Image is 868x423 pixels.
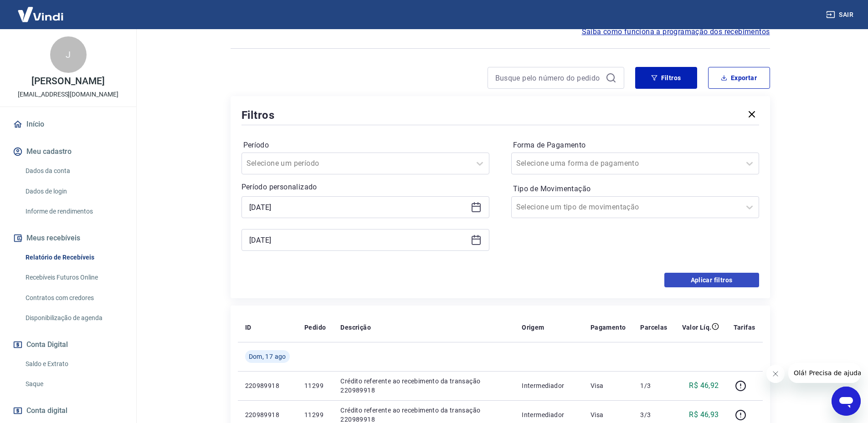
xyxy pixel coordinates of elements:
[664,273,759,287] button: Aplicar filtros
[708,67,770,89] button: Exportar
[591,410,626,419] p: Visa
[635,67,697,89] button: Filtros
[5,6,77,14] span: Olá! Precisa de ajuda?
[495,71,602,85] input: Busque pelo número do pedido
[766,365,785,383] iframe: Fechar mensagem
[22,202,125,221] a: Informe de rendimentos
[22,355,125,373] a: Saldo e Extrato
[50,36,87,73] div: J
[249,352,286,361] span: Dom, 17 ago
[22,268,125,287] a: Recebíveis Futuros Online
[591,381,626,390] p: Visa
[18,90,118,99] p: [EMAIL_ADDRESS][DOMAIN_NAME]
[26,404,67,417] span: Conta digital
[513,140,757,151] label: Forma de Pagamento
[522,381,576,390] p: Intermediador
[522,410,576,419] p: Intermediador
[22,182,125,201] a: Dados de login
[245,381,290,390] p: 220989918
[689,409,719,420] p: R$ 46,93
[245,323,252,332] p: ID
[249,200,467,214] input: Data inicial
[22,248,125,267] a: Relatório de Recebíveis
[513,183,757,194] label: Tipo de Movimentação
[304,410,326,419] p: 11299
[22,375,125,393] a: Saque
[689,380,719,391] p: R$ 46,92
[640,323,667,332] p: Parcelas
[640,381,667,390] p: 1/3
[11,228,125,248] button: Meus recebíveis
[734,323,755,332] p: Tarifas
[241,108,275,122] h5: Filtros
[582,26,770,37] a: Saiba como funciona a programação dos recebimentos
[249,233,467,247] input: Data final
[243,140,488,151] label: Período
[591,323,626,332] p: Pagamento
[340,323,371,332] p: Descrição
[11,142,125,162] button: Meu cadastro
[682,323,712,332] p: Valor Líq.
[522,323,544,332] p: Origem
[824,6,857,23] button: Sair
[304,381,326,390] p: 11299
[11,114,125,134] a: Início
[11,335,125,355] button: Conta Digital
[640,410,667,419] p: 3/3
[241,182,489,193] p: Período personalizado
[22,309,125,327] a: Disponibilização de agenda
[22,162,125,180] a: Dados da conta
[340,377,507,395] p: Crédito referente ao recebimento da transação 220989918
[245,410,290,419] p: 220989918
[788,363,861,383] iframe: Mensagem da empresa
[31,76,104,86] p: [PERSON_NAME]
[832,387,861,416] iframe: Botão para abrir a janela de mensagens
[304,323,326,332] p: Pedido
[11,0,70,28] img: Vindi
[11,401,125,421] a: Conta digital
[22,289,125,307] a: Contratos com credores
